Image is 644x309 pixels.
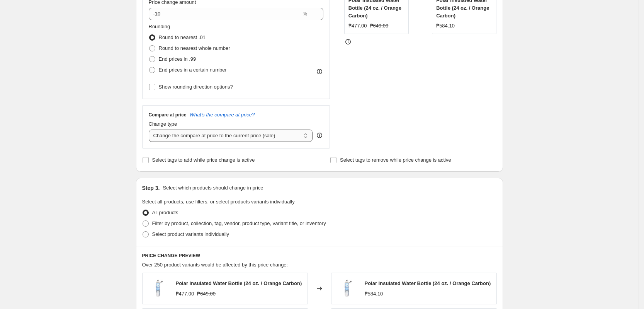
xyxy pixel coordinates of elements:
[163,184,263,192] p: Select which products should change in price
[142,184,160,192] h2: Step 3.
[316,131,323,139] div: help
[365,290,383,298] div: ₱584.10
[152,210,178,215] span: All products
[152,157,255,163] span: Select tags to add while price change is active
[176,280,302,286] span: Polar Insulated Water Bottle (24 oz. / Orange Carbon)
[142,253,497,259] h6: PRICE CHANGE PREVIEW
[149,121,177,127] span: Change type
[335,277,359,300] img: 174437_a_80x.jpg
[159,67,227,73] span: End prices in a certain number
[149,8,301,20] input: -20
[149,24,170,29] span: Rounding
[190,112,255,118] button: What's the compare at price?
[197,290,216,298] strike: ₱649.00
[159,56,196,62] span: End prices in .99
[436,22,455,30] div: ₱584.10
[365,280,491,286] span: Polar Insulated Water Bottle (24 oz. / Orange Carbon)
[159,45,230,51] span: Round to nearest whole number
[370,22,389,30] strike: ₱649.00
[159,84,233,90] span: Show rounding direction options?
[142,199,295,205] span: Select all products, use filters, or select products variants individually
[348,22,367,30] div: ₱477.00
[149,112,187,118] h3: Compare at price
[340,157,451,163] span: Select tags to remove while price change is active
[152,220,326,226] span: Filter by product, collection, tag, vendor, product type, variant title, or inventory
[302,11,307,17] span: %
[176,290,194,298] div: ₱477.00
[146,277,170,300] img: 174437_a_80x.jpg
[142,262,288,268] span: Over 250 product variants would be affected by this price change:
[159,34,206,40] span: Round to nearest .01
[152,231,229,237] span: Select product variants individually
